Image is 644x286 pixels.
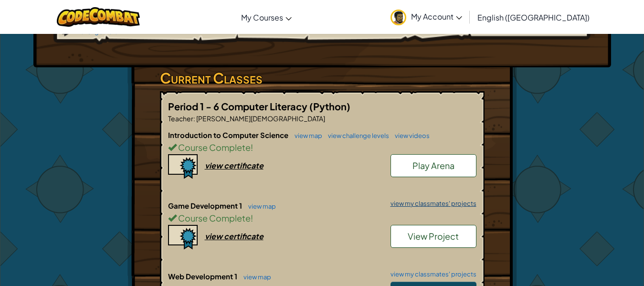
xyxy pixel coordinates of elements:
[390,132,430,139] a: view videos
[57,7,140,27] img: CodeCombat logo
[177,142,251,153] span: Course Complete
[323,132,389,139] a: view challenge levels
[168,160,264,170] a: view certificate
[168,114,193,123] span: Teacher
[391,10,406,25] img: avatar
[168,100,309,112] span: Period 1 - 6 Computer Literacy
[193,114,195,123] span: :
[243,202,276,210] a: view map
[290,132,322,139] a: view map
[160,67,485,89] h3: Current Classes
[251,212,253,223] span: !
[168,130,290,139] span: Introduction to Computer Science
[205,160,264,170] div: view certificate
[473,4,594,30] a: English ([GEOGRAPHIC_DATA])
[168,231,264,241] a: view certificate
[168,154,198,179] img: certificate-icon.png
[195,114,325,123] span: [PERSON_NAME][DEMOGRAPHIC_DATA]
[239,273,271,281] a: view map
[205,231,264,241] div: view certificate
[386,201,476,207] a: view my classmates' projects
[241,12,283,22] span: My Courses
[408,231,459,242] span: View Project
[386,2,467,32] a: My Account
[477,12,590,22] span: English ([GEOGRAPHIC_DATA])
[251,142,253,153] span: !
[168,201,243,210] span: Game Development 1
[412,160,454,171] span: Play Arena
[411,11,462,21] span: My Account
[309,100,350,112] span: (Python)
[168,225,198,250] img: certificate-icon.png
[168,272,239,281] span: Web Development 1
[386,271,476,277] a: view my classmates' projects
[177,212,251,223] span: Course Complete
[236,4,296,30] a: My Courses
